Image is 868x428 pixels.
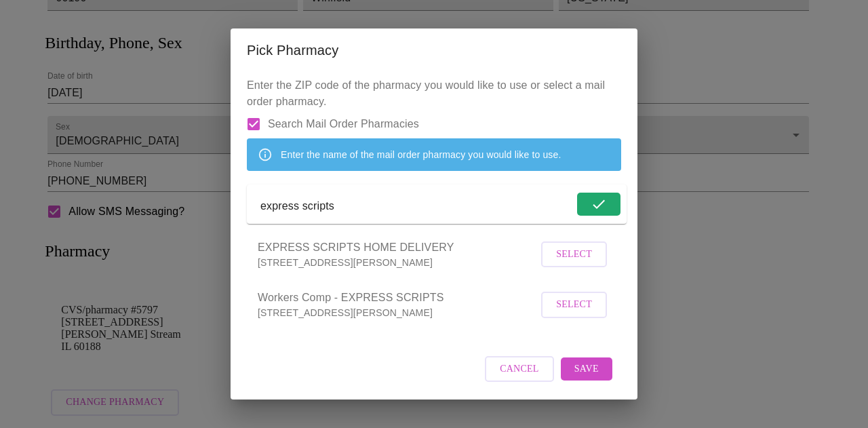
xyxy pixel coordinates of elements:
span: EXPRESS SCRIPTS HOME DELIVERY [258,239,538,256]
button: Save [561,357,612,381]
span: Select [556,296,592,313]
span: Search Mail Order Pharmacies [268,116,419,132]
span: Save [574,361,599,378]
span: Workers Comp - EXPRESS SCRIPTS [258,290,538,306]
div: Enter the name of the mail order pharmacy you would like to use. [281,142,561,167]
button: Select [541,292,607,318]
p: [STREET_ADDRESS][PERSON_NAME] [258,306,538,319]
button: Select [541,241,607,268]
h2: Pick Pharmacy [247,39,621,61]
button: Cancel [485,356,554,383]
span: Cancel [500,361,539,378]
input: Send a message to your care team [260,196,574,218]
p: [STREET_ADDRESS][PERSON_NAME] [258,256,538,269]
span: Select [556,246,592,263]
p: Enter the ZIP code of the pharmacy you would like to use or select a mail order pharmacy. [247,77,621,336]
